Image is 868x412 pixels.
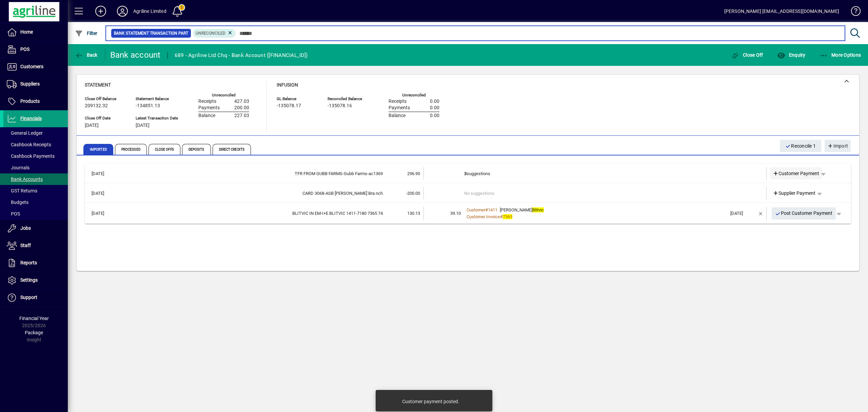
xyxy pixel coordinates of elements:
[430,113,439,118] span: 0.00
[85,183,851,203] mat-expansion-panel-header: [DATE]CARD 3068-ASB [PERSON_NAME] Bra nch-200.00No suggestionsSupplier Payment
[19,316,49,321] span: Financial Year
[777,52,805,58] span: Enquiry
[3,127,68,139] a: General Ledger
[85,164,851,183] mat-expansion-panel-header: [DATE]TFR FROM GUBB FARMS-Gubb Farms-ac1369296.903suggestionsCustomer Payment
[20,277,38,283] span: Settings
[3,255,68,271] a: Reports
[88,187,120,200] td: [DATE]
[136,116,178,120] span: Latest Transaction Date
[464,167,727,180] td: suggestions
[430,105,439,111] span: 0.00
[500,207,544,212] span: [PERSON_NAME]
[3,93,68,110] a: Products
[407,211,420,216] span: 130.13
[198,99,216,104] span: Receipts
[20,116,42,121] span: Financials
[827,141,848,152] span: Import
[818,49,863,61] button: More Options
[85,203,851,224] mat-expansion-panel-header: [DATE]BLITVIC IN EM-I+E BLITVIC 1411-7180 7365 74130.1339.10Customer#1411[PERSON_NAME]BlitvicCust...
[20,225,31,231] span: Jobs
[3,76,68,93] a: Suppliers
[488,207,497,212] span: 1411
[196,31,225,36] span: Unreconciled
[532,207,544,212] em: Blitvic
[389,113,406,118] span: Balance
[3,139,68,150] a: Cashbook Receipts
[149,144,180,155] span: Close Offs
[464,213,515,220] a: Customer Invoice#7365
[277,103,301,109] span: -135078.17
[775,49,807,61] button: Enquiry
[773,170,820,177] span: Customer Payment
[213,144,251,155] span: Direct Credits
[7,200,28,205] span: Budgets
[402,93,426,97] label: Unreconciled
[7,165,29,170] span: Journals
[68,49,105,61] app-page-header-button: Back
[7,188,37,193] span: GST Returns
[234,99,249,104] span: 427.03
[430,99,439,104] span: 0.00
[3,185,68,196] a: GST Returns
[755,208,766,219] button: Remove
[402,398,459,405] div: Customer payment posted.
[464,187,727,200] td: No suggestions
[825,140,851,152] button: Import
[20,81,40,87] span: Suppliers
[75,31,98,36] span: Filter
[3,208,68,220] a: POS
[277,97,317,101] span: GL Balance
[182,144,211,155] span: Deposits
[7,153,55,159] span: Cashbook Payments
[464,171,467,176] b: 3
[3,150,68,162] a: Cashbook Payments
[85,116,125,120] span: Close Off Date
[20,46,29,52] span: POS
[3,162,68,173] a: Journals
[20,64,43,69] span: Customers
[731,52,763,58] span: Close Off
[120,170,383,177] div: TFR FROM GUBB FARMS-Gubb Farms-ac1369
[88,206,120,220] td: [DATE]
[3,58,68,75] a: Customers
[112,5,133,17] button: Profile
[772,207,836,220] button: Post Customer Payment
[136,123,150,128] span: [DATE]
[234,113,249,118] span: 227.03
[193,29,236,38] mat-chip: Reconciliation Status: Unreconciled
[820,52,861,58] span: More Options
[785,141,816,152] span: Reconcile 1
[389,105,410,111] span: Payments
[770,167,822,180] a: Customer Payment
[7,176,43,182] span: Bank Accounts
[3,289,68,306] a: Support
[83,144,113,155] span: Imported
[500,214,503,219] span: #
[846,1,860,23] a: Knowledge Base
[770,187,818,199] a: Supplier Payment
[234,105,249,111] span: 200.00
[136,97,178,101] span: Statement Balance
[75,52,98,58] span: Back
[85,103,108,109] span: 209132.32
[3,220,68,237] a: Jobs
[450,211,461,216] span: 39.10
[20,243,31,248] span: Staff
[780,140,821,152] button: Reconcile 1
[20,98,40,104] span: Products
[110,50,161,60] div: Bank account
[114,30,188,37] span: Bank Statement Transaction Part
[198,113,215,118] span: Balance
[88,167,120,180] td: [DATE]
[730,210,755,217] div: [DATE]
[20,295,37,300] span: Support
[3,173,68,185] a: Bank Accounts
[85,97,125,101] span: Close Off Balance
[25,330,43,335] span: Package
[136,103,160,109] span: -134851.13
[3,196,68,208] a: Budgets
[73,27,99,39] button: Filter
[175,50,308,61] div: 689 - Agriline Ltd Chq - Bank Account ([FINANCIAL_ID])
[775,208,833,219] span: Post Customer Payment
[120,190,383,197] div: CARD 3068-ASB Gore Bra nch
